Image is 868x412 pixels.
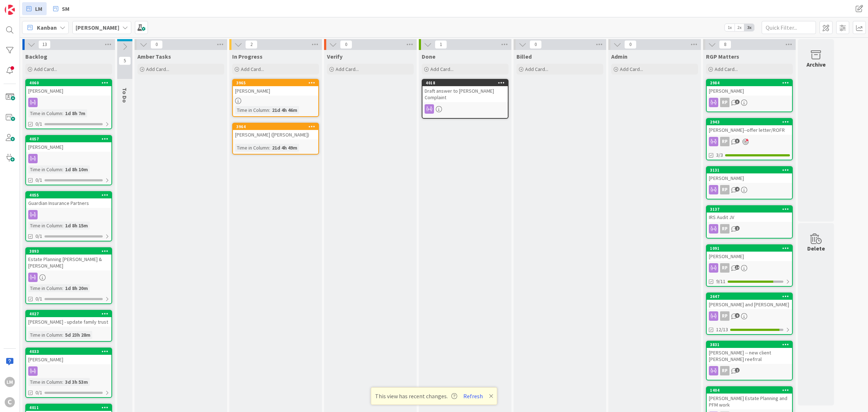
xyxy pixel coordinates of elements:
div: RP [707,98,792,107]
a: 4027[PERSON_NAME] - update family trustTime in Column:5d 23h 28m [25,310,112,342]
span: 9/11 [716,278,726,285]
div: Time in Column [235,106,269,114]
span: In Progress [232,53,263,60]
span: 0 [529,40,542,49]
span: LM [35,4,42,13]
span: 12/13 [716,326,728,333]
span: 13 [38,40,51,49]
div: [PERSON_NAME] - update family trust [26,317,111,327]
div: 3964 [233,123,318,130]
span: : [62,331,63,339]
div: 2943[PERSON_NAME]--offer letter/ROFR [707,119,792,135]
div: RP [720,224,729,234]
div: 3131 [707,167,792,173]
div: Time in Column [28,109,62,117]
div: Time in Column [28,165,62,173]
button: Refresh [461,391,485,401]
div: 3893 [29,249,111,254]
div: Time in Column [28,284,62,292]
div: 4011 [26,404,111,411]
div: Time in Column [28,378,62,386]
div: 21d 4h 49m [270,144,299,152]
span: Add Card... [715,66,738,72]
span: Add Card... [525,66,548,72]
span: RGP Matters [706,53,739,60]
input: Quick Filter... [762,21,816,34]
span: 0 [150,40,163,49]
div: 1404 [707,387,792,394]
div: 4018 [426,80,508,85]
div: 4033 [29,349,111,354]
div: Delete [807,244,825,253]
div: 4027 [29,311,111,316]
div: RP [720,311,729,321]
div: RP [707,185,792,194]
span: 9 [735,313,740,318]
div: 3137 [710,207,792,212]
a: 1091[PERSON_NAME]RP9/11 [706,244,793,287]
div: 1091 [707,245,792,252]
div: Draft answer to [PERSON_NAME] Complaint [422,86,508,102]
span: 3x [744,24,754,31]
a: 4055Guardian Insurance PartnersTime in Column:1d 8h 15m0/1 [25,191,112,241]
div: 3893Estate Planning [PERSON_NAME] & [PERSON_NAME] [26,248,111,270]
div: 4055 [26,192,111,198]
span: Add Card... [34,66,57,72]
span: 1 [435,40,447,49]
a: 2984[PERSON_NAME]RP [706,79,793,112]
span: SM [62,4,69,13]
div: Estate Planning [PERSON_NAME] & [PERSON_NAME] [26,255,111,270]
div: 4057 [29,136,111,142]
div: RP [720,98,729,107]
div: Archive [807,60,826,69]
div: 3965 [236,80,318,85]
div: 2984 [707,80,792,86]
div: 3131[PERSON_NAME] [707,167,792,183]
div: 1d 8h 7m [63,109,87,117]
div: 3137 [707,206,792,213]
a: 3131[PERSON_NAME]RP [706,166,793,199]
div: 1091 [710,246,792,251]
div: [PERSON_NAME] [707,252,792,261]
a: LM [22,2,47,15]
span: 3 [735,139,740,143]
a: 3893Estate Planning [PERSON_NAME] & [PERSON_NAME]Time in Column:1d 8h 20m0/1 [25,247,112,304]
div: LM [5,377,15,387]
a: 2943[PERSON_NAME]--offer letter/ROFRRP3/3 [706,118,793,160]
div: IRS Audit JV [707,213,792,222]
div: 3964[PERSON_NAME] ([PERSON_NAME]) [233,123,318,139]
span: Backlog [25,53,47,60]
div: RP [720,366,729,375]
div: [PERSON_NAME] [26,355,111,364]
span: 5 [119,56,131,65]
div: 3964 [236,124,318,129]
span: This view has recent changes. [375,392,457,400]
a: 4033[PERSON_NAME]Time in Column:3d 3h 53m0/1 [25,348,112,398]
div: 3137IRS Audit JV [707,206,792,222]
span: 3 [735,100,740,104]
span: : [62,222,63,230]
span: Verify [327,53,342,60]
a: 4018Draft answer to [PERSON_NAME] Complaint [422,79,509,119]
div: 1404[PERSON_NAME] Estate Planning and PFM work [707,387,792,409]
div: 2647 [707,293,792,300]
div: 4060 [29,80,111,85]
div: RP [720,185,729,194]
span: : [62,378,63,386]
a: 3964[PERSON_NAME] ([PERSON_NAME])Time in Column:21d 4h 49m [232,123,319,155]
div: [PERSON_NAME]--offer letter/ROFR [707,125,792,135]
span: Add Card... [146,66,169,72]
span: 0/1 [35,389,42,396]
div: [PERSON_NAME] ([PERSON_NAME]) [233,130,318,139]
div: 4055 [29,193,111,198]
span: Add Card... [430,66,454,72]
div: 4018Draft answer to [PERSON_NAME] Complaint [422,80,508,102]
img: Visit kanbanzone.com [5,5,15,15]
div: 2647[PERSON_NAME] and [PERSON_NAME] [707,293,792,309]
span: 0 [340,40,352,49]
div: [PERSON_NAME] [26,142,111,152]
span: : [62,165,63,173]
span: : [269,144,270,152]
div: RP [707,137,792,146]
div: 3965[PERSON_NAME] [233,80,318,96]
